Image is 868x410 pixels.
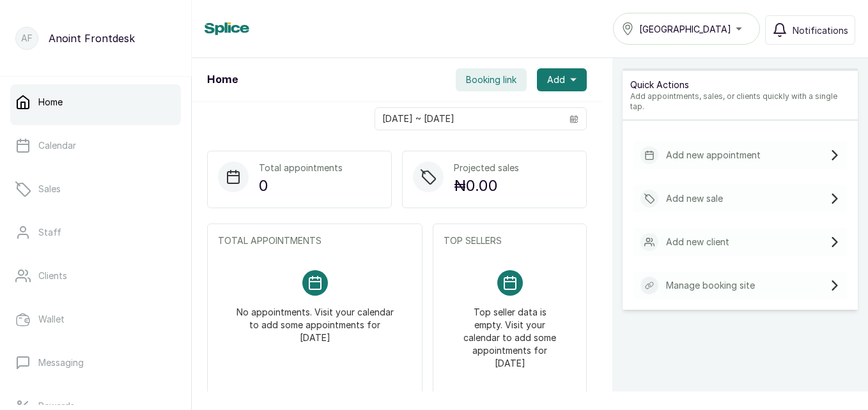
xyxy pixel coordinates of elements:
p: Add new client [666,236,729,248]
a: Clients [10,258,181,294]
a: Home [10,84,181,120]
p: Add appointments, sales, or clients quickly with a single tap. [630,91,850,112]
p: Quick Actions [630,79,850,91]
a: Calendar [10,128,181,163]
button: Add [537,68,587,91]
a: Messaging [10,345,181,381]
p: Sales [38,183,61,195]
p: ₦0.00 [454,174,519,197]
p: Add new sale [666,192,723,205]
p: Add new appointment [666,149,761,162]
p: Clients [38,270,67,282]
span: Add [547,73,565,86]
p: No appointments. Visit your calendar to add some appointments for [DATE] [233,296,396,344]
p: Home [38,96,63,109]
p: Top seller data is empty. Visit your calendar to add some appointments for [DATE] [459,296,561,370]
a: Staff [10,215,181,250]
p: Manage booking site [666,279,755,292]
p: Wallet [38,313,65,326]
p: Anoint Frontdesk [49,31,135,46]
h1: Home [207,72,238,87]
p: TOTAL APPOINTMENTS [218,234,412,247]
p: Projected sales [454,162,519,174]
button: Notifications [765,15,855,45]
a: Wallet [10,301,181,337]
svg: calendar [570,114,578,123]
button: [GEOGRAPHIC_DATA] [613,13,760,45]
button: Booking link [456,68,527,91]
span: [GEOGRAPHIC_DATA] [639,22,731,36]
p: Staff [38,226,61,239]
p: Calendar [38,139,76,152]
span: Booking link [466,73,516,86]
p: Messaging [38,356,84,369]
p: TOP SELLERS [444,234,576,247]
p: AF [21,32,33,45]
span: Notifications [793,24,848,37]
a: Sales [10,171,181,207]
p: 0 [259,174,343,197]
p: Total appointments [259,162,343,174]
input: Select date [375,108,562,130]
